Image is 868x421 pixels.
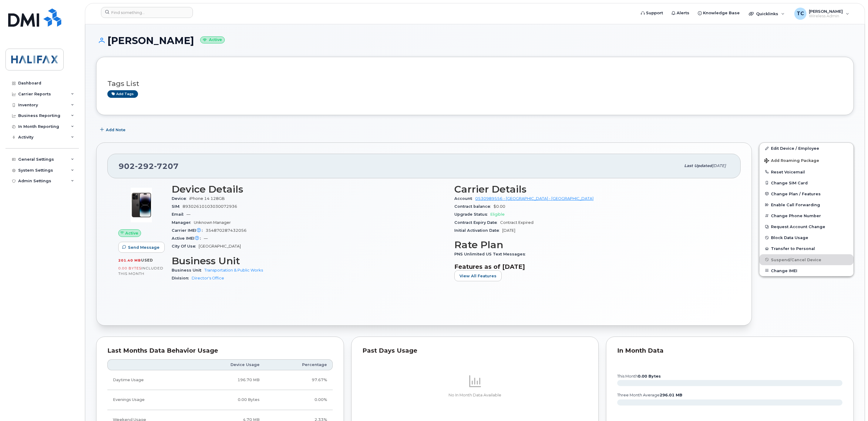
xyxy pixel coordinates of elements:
text: this month [617,374,661,378]
span: Carrier IMEI [172,228,206,233]
td: Evenings Usage [107,390,190,410]
button: View All Features [454,270,502,281]
button: Change SIM Card [759,177,853,188]
span: Active IMEI [172,236,204,241]
span: [DATE] [502,228,515,233]
small: Active [200,36,225,43]
span: Active [125,230,138,236]
h3: Business Unit [172,255,447,266]
span: View All Features [459,273,496,279]
span: 902 [119,162,179,171]
span: Contract Expiry Date [454,220,500,225]
th: Percentage [265,359,333,370]
button: Transfer to Personal [759,243,853,254]
a: Transportation & Public Works [204,268,263,272]
span: Manager [172,220,194,225]
h3: Features as of [DATE] [454,263,730,270]
tspan: 0.00 Bytes [638,374,661,378]
button: Send Message [118,242,165,253]
h3: Tags List [107,80,843,87]
td: 0.00% [265,390,333,410]
span: [DATE] [712,163,726,168]
button: Add Note [96,124,131,135]
a: Edit Device / Employee [759,143,853,154]
span: Contract Expired [500,220,533,225]
span: Business Unit [172,268,204,272]
span: [GEOGRAPHIC_DATA] [199,244,241,248]
tspan: 296.01 MB [660,393,682,397]
div: Last Months Data Behavior Usage [107,348,333,354]
span: 7207 [154,162,179,171]
span: Enable Call Forwarding [771,203,820,207]
a: 0530989556 - [GEOGRAPHIC_DATA] - [GEOGRAPHIC_DATA] [475,196,594,201]
h3: Carrier Details [454,184,730,195]
button: Change IMEI [759,265,853,276]
span: Unknown Manager [194,220,231,225]
td: Daytime Usage [107,370,190,390]
span: Suspend/Cancel Device [771,257,821,262]
a: Director's Office [192,276,224,280]
button: Change Phone Number [759,210,853,221]
span: 292 [135,162,154,171]
span: Account [454,196,475,201]
button: Request Account Change [759,221,853,232]
h1: [PERSON_NAME] [96,35,854,46]
a: Add tags [107,90,138,98]
span: included this month [118,266,163,276]
span: 354870287432056 [206,228,247,233]
button: Block Data Usage [759,232,853,243]
div: Past Days Usage [362,348,588,354]
h3: Rate Plan [454,239,730,250]
span: Initial Activation Date [454,228,502,233]
span: Upgrade Status [454,212,490,217]
span: used [141,258,153,262]
span: Change Plan / Features [771,191,821,196]
button: Change Plan / Features [759,188,853,199]
span: Email [172,212,187,217]
td: 0.00 Bytes [190,390,265,410]
button: Reset Voicemail [759,166,853,177]
span: Eligible [490,212,505,217]
span: Add Roaming Package [764,158,819,164]
span: $0.00 [493,204,505,209]
span: City Of Use [172,244,199,248]
span: Last updated [684,163,712,168]
button: Enable Call Forwarding [759,199,853,210]
span: SIM [172,204,183,209]
img: image20231002-3703462-njx0qo.jpeg [123,187,160,223]
iframe: Messenger Launcher [842,395,863,416]
span: 89302610103030072936 [183,204,237,209]
button: Add Roaming Package [759,154,853,166]
span: 201.40 MB [118,258,141,262]
span: Contract balance [454,204,493,209]
button: Suspend/Cancel Device [759,254,853,265]
span: — [204,236,208,241]
span: 0.00 Bytes [118,266,141,270]
span: — [187,212,190,217]
div: In Month Data [617,348,843,354]
tr: Weekdays from 6:00pm to 8:00am [107,390,333,410]
span: Send Message [128,245,160,250]
text: three month average [617,393,682,397]
th: Device Usage [190,359,265,370]
span: Device [172,196,189,201]
span: Division [172,276,192,280]
td: 97.67% [265,370,333,390]
span: PNS Unlimited US Text Messages [454,252,528,256]
p: No In Month Data Available [362,392,588,398]
span: Add Note [106,127,126,133]
td: 196.70 MB [190,370,265,390]
h3: Device Details [172,184,447,195]
span: iPhone 14 128GB [189,196,225,201]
